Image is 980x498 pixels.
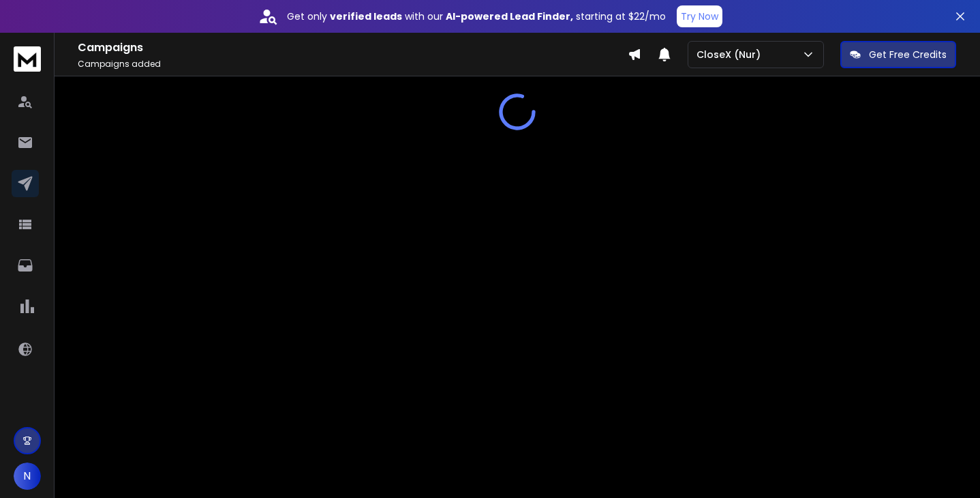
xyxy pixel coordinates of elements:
p: CloseX (Nur) [696,48,766,61]
button: N [14,463,41,490]
button: Get Free Credits [840,41,956,68]
p: Campaigns added [78,59,628,70]
h1: Campaigns [78,40,628,56]
strong: verified leads [330,10,402,23]
p: Get Free Credits [869,48,947,61]
button: Try Now [677,5,722,27]
strong: AI-powered Lead Finder, [446,10,573,23]
p: Try Now [681,10,718,23]
p: Get only with our starting at $22/mo [287,10,666,23]
img: logo [14,46,41,72]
